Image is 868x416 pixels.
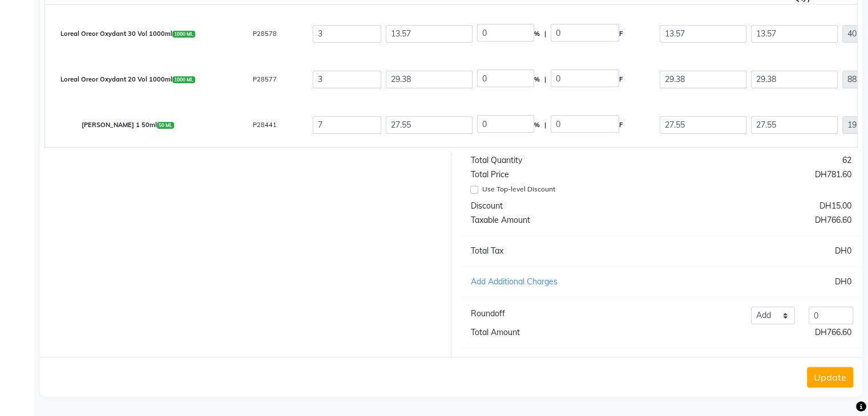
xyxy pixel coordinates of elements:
span: F [619,70,623,89]
label: Use Top-level Discount [482,184,555,194]
div: DH766.60 [661,327,860,338]
div: Loreal Oreor Oxydant 20 Vol 1000ml [37,68,219,91]
span: F [619,25,623,43]
div: P28578 [219,22,310,46]
span: % [534,70,540,89]
div: P28441 [219,113,310,137]
span: | [544,25,546,43]
div: Roundoff [471,308,505,320]
div: P28577 [219,68,310,91]
div: DH0 [661,276,860,288]
div: DH0 [661,245,860,257]
div: Total Quantity [462,154,661,166]
span: | [544,70,546,89]
div: Loreal Oreor Oxydant 30 Vol 1000ml [37,22,219,46]
div: DH781.60 [661,169,860,181]
button: Update [807,367,853,388]
div: Total Price [462,169,661,181]
div: Taxable Amount [462,214,661,226]
span: F [619,116,623,134]
div: Total Amount [462,327,661,338]
div: DH15.00 [661,200,860,212]
div: 62 [661,154,860,166]
div: Total Tax [462,245,661,257]
div: DH766.60 [661,214,860,226]
span: 1000 ML [172,31,196,38]
div: Add Additional Charges [462,276,661,288]
span: 50 ML [157,122,175,129]
span: % [534,25,540,43]
span: % [534,116,540,134]
span: 1000 ML [172,76,196,83]
div: Discount [462,200,661,212]
span: | [544,116,546,134]
div: [PERSON_NAME] 1 50ml [37,113,219,137]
